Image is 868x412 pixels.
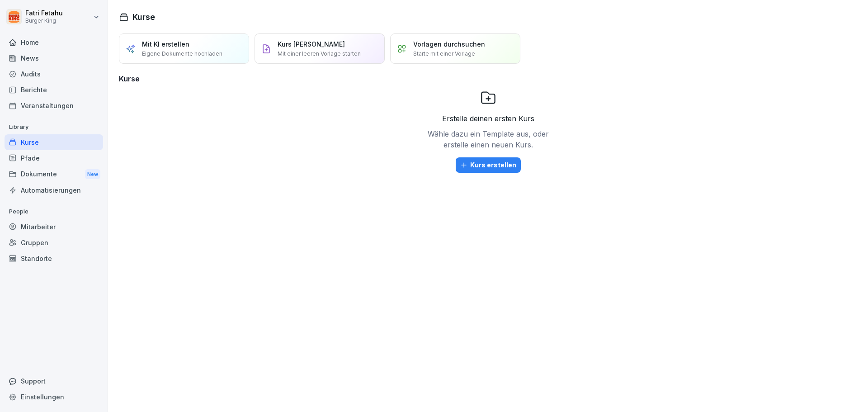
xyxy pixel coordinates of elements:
a: Pfade [5,150,103,166]
a: Mitarbeiter [5,219,103,235]
p: Kurs [PERSON_NAME] [278,39,345,49]
div: Dokumente [5,166,103,183]
a: Einstellungen [5,389,103,405]
p: Starte mit einer Vorlage [413,50,475,58]
button: Kurs erstellen [456,157,521,173]
a: Standorte [5,251,103,266]
a: News [5,50,103,66]
p: Erstelle deinen ersten Kurs [442,113,534,124]
p: Library [5,120,103,134]
div: New [85,169,100,180]
p: Mit KI erstellen [142,39,189,49]
div: Kurs erstellen [460,160,516,170]
p: Burger King [25,18,63,24]
a: Veranstaltungen [5,98,103,114]
a: Kurse [5,134,103,150]
a: Gruppen [5,235,103,251]
a: DokumenteNew [5,166,103,183]
a: Automatisierungen [5,182,103,198]
p: Wähle dazu ein Template aus, oder erstelle einen neuen Kurs. [425,128,552,150]
a: Home [5,34,103,50]
p: Mit einer leeren Vorlage starten [278,50,361,58]
p: Fatri Fetahu [25,9,63,17]
div: Support [5,373,103,389]
h3: Kurse [119,73,857,84]
p: Vorlagen durchsuchen [413,39,485,49]
a: Berichte [5,82,103,98]
p: People [5,204,103,219]
p: Eigene Dokumente hochladen [142,50,222,58]
a: Audits [5,66,103,82]
h1: Kurse [132,11,155,23]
